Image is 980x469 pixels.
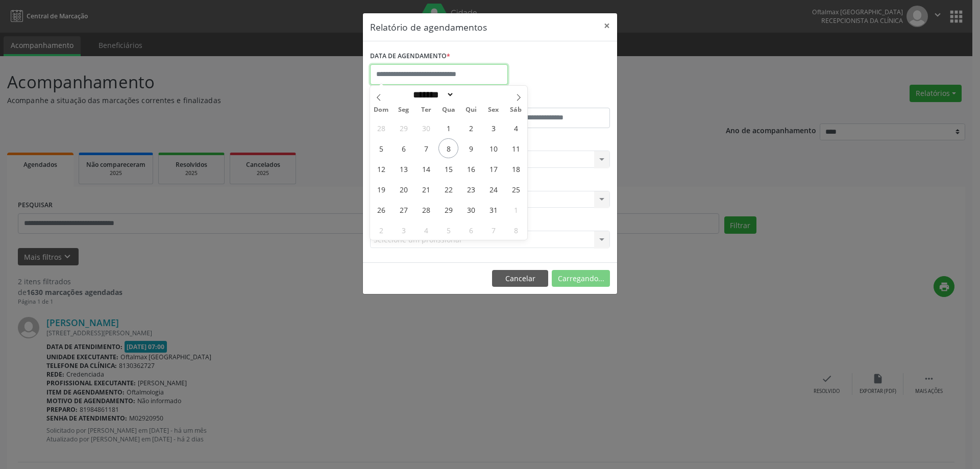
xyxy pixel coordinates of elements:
[437,107,460,113] span: Qua
[483,200,503,219] span: Outubro 31, 2025
[506,138,526,158] span: Outubro 11, 2025
[506,118,526,138] span: Outubro 4, 2025
[506,179,526,199] span: Outubro 25, 2025
[461,118,481,138] span: Outubro 2, 2025
[460,107,482,113] span: Qui
[393,107,415,113] span: Seg
[483,179,503,199] span: Outubro 24, 2025
[461,179,481,199] span: Outubro 23, 2025
[506,200,526,219] span: Novembro 1, 2025
[506,159,526,179] span: Outubro 18, 2025
[371,118,391,138] span: Setembro 28, 2025
[371,159,391,179] span: Outubro 12, 2025
[597,13,617,38] button: Close
[483,118,503,138] span: Outubro 3, 2025
[416,200,436,219] span: Outubro 28, 2025
[370,48,450,64] label: DATA DE AGENDAMENTO
[438,200,458,219] span: Outubro 29, 2025
[394,159,413,179] span: Outubro 13, 2025
[461,159,481,179] span: Outubro 16, 2025
[394,138,413,158] span: Outubro 6, 2025
[506,220,526,240] span: Novembro 8, 2025
[409,89,454,100] select: Month
[461,200,481,219] span: Outubro 30, 2025
[416,159,436,179] span: Outubro 14, 2025
[483,220,503,240] span: Novembro 7, 2025
[461,220,481,240] span: Novembro 6, 2025
[371,138,391,158] span: Outubro 5, 2025
[438,138,458,158] span: Outubro 8, 2025
[394,179,413,199] span: Outubro 20, 2025
[438,179,458,199] span: Outubro 22, 2025
[416,179,436,199] span: Outubro 21, 2025
[394,118,413,138] span: Setembro 29, 2025
[438,159,458,179] span: Outubro 15, 2025
[371,200,391,219] span: Outubro 26, 2025
[493,92,610,108] label: ATÉ
[438,220,458,240] span: Novembro 5, 2025
[416,138,436,158] span: Outubro 7, 2025
[454,89,488,100] input: Year
[552,270,610,287] button: Carregando...
[371,220,391,240] span: Novembro 2, 2025
[492,270,548,287] button: Cancelar
[461,138,481,158] span: Outubro 9, 2025
[370,107,393,113] span: Dom
[415,107,437,113] span: Ter
[483,138,503,158] span: Outubro 10, 2025
[370,20,487,34] h5: Relatório de agendamentos
[394,220,413,240] span: Novembro 3, 2025
[416,220,436,240] span: Novembro 4, 2025
[505,107,527,113] span: Sáb
[394,200,413,219] span: Outubro 27, 2025
[371,179,391,199] span: Outubro 19, 2025
[438,118,458,138] span: Outubro 1, 2025
[482,107,505,113] span: Sex
[416,118,436,138] span: Setembro 30, 2025
[483,159,503,179] span: Outubro 17, 2025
